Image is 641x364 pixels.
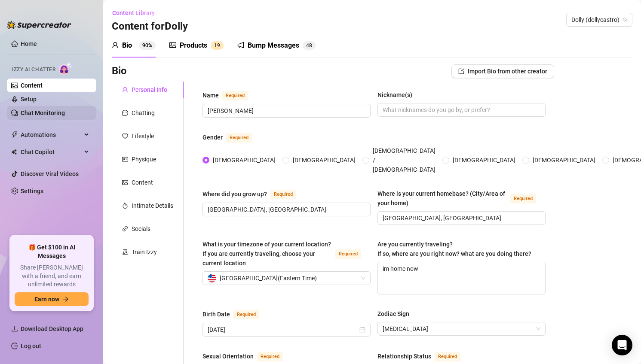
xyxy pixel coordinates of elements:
[202,91,219,100] div: Name
[202,352,254,361] div: Sexual Orientation
[169,42,176,49] span: picture
[112,6,162,20] button: Content Library
[21,145,82,159] span: Chat Copilot
[378,262,545,294] textarea: im home now
[451,64,554,78] button: Import Bio from other creator
[209,155,279,165] span: [DEMOGRAPHIC_DATA]
[377,309,409,318] div: Zodiac Sign
[132,131,154,141] div: Lifestyle
[202,309,269,319] label: Birth Date
[208,325,358,334] input: Birth Date
[21,96,37,103] a: Setup
[623,17,628,22] span: team
[122,110,128,116] span: message
[529,155,599,165] span: [DEMOGRAPHIC_DATA]
[377,90,412,100] div: Nickname(s)
[377,352,431,361] div: Relationship Status
[383,105,539,115] input: Nickname(s)
[208,274,216,282] img: us
[21,343,41,349] a: Log out
[7,21,71,29] img: logo-BBDzfeDw.svg
[237,42,244,49] span: notification
[211,41,224,50] sup: 19
[202,351,292,361] label: Sexual Orientation
[510,194,536,203] span: Required
[59,62,72,75] img: AI Chatter
[222,91,248,100] span: Required
[377,90,418,100] label: Nickname(s)
[435,352,460,361] span: Required
[214,42,217,49] span: 1
[383,213,539,223] input: Where is your current homebase? (City/Area of your home)
[335,249,361,259] span: Required
[309,42,312,49] span: 8
[132,201,173,210] div: Intimate Details
[122,249,128,255] span: experiment
[377,351,470,361] label: Relationship Status
[383,322,540,335] span: Cancer
[208,205,364,214] input: Where did you grow up?
[571,13,627,26] span: Dolly (dollycastro)
[112,9,155,16] span: Content Library
[202,189,267,199] div: Where did you grow up?
[21,109,65,116] a: Chat Monitoring
[12,66,55,74] span: Izzy AI Chatter
[21,128,82,142] span: Automations
[289,155,359,165] span: [DEMOGRAPHIC_DATA]
[122,179,128,185] span: picture
[21,40,37,47] a: Home
[122,133,128,139] span: heart
[180,40,207,51] div: Products
[11,149,17,155] img: Chat Copilot
[112,20,188,33] h3: Content for Dolly
[303,41,316,50] sup: 48
[458,68,464,74] span: import
[202,241,331,267] span: What is your timezone of your current location? If you are currently traveling, choose your curre...
[122,203,128,209] span: fire
[377,241,531,257] span: Are you currently traveling? If so, where are you right now? what are you doing there?
[202,90,258,100] label: Name
[15,243,89,260] span: 🎁 Get $100 in AI Messages
[612,335,632,355] div: Open Intercom Messenger
[15,264,89,289] span: Share [PERSON_NAME] with a friend, and earn unlimited rewards
[112,42,119,49] span: user
[306,42,309,49] span: 4
[34,296,59,303] span: Earn now
[257,352,283,361] span: Required
[377,189,546,208] label: Where is your current homebase? (City/Area of your home)
[132,224,150,234] div: Socials
[112,64,127,78] h3: Bio
[369,146,439,174] span: [DEMOGRAPHIC_DATA] / [DEMOGRAPHIC_DATA]
[248,40,299,51] div: Bump Messages
[217,42,220,49] span: 9
[122,226,128,232] span: link
[132,108,155,118] div: Chatting
[449,155,519,165] span: [DEMOGRAPHIC_DATA]
[132,178,153,187] div: Content
[233,310,259,319] span: Required
[202,132,261,143] label: Gender
[202,189,306,199] label: Where did you grow up?
[226,133,252,143] span: Required
[132,247,157,257] div: Train Izzy
[202,133,223,142] div: Gender
[377,189,507,208] div: Where is your current homebase? (City/Area of your home)
[132,155,156,164] div: Physique
[220,272,317,285] span: [GEOGRAPHIC_DATA] ( Eastern Time )
[122,87,128,93] span: user
[21,82,43,89] a: Content
[21,170,79,177] a: Discover Viral Videos
[208,106,364,115] input: Name
[21,188,43,194] a: Settings
[270,190,296,199] span: Required
[377,309,415,318] label: Zodiac Sign
[15,292,89,306] button: Earn nowarrow-right
[11,325,18,332] span: download
[63,296,69,302] span: arrow-right
[132,85,167,94] div: Personal Info
[468,68,547,75] span: Import Bio from other creator
[139,41,156,50] sup: 90%
[122,40,132,51] div: Bio
[122,156,128,162] span: idcard
[21,325,83,332] span: Download Desktop App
